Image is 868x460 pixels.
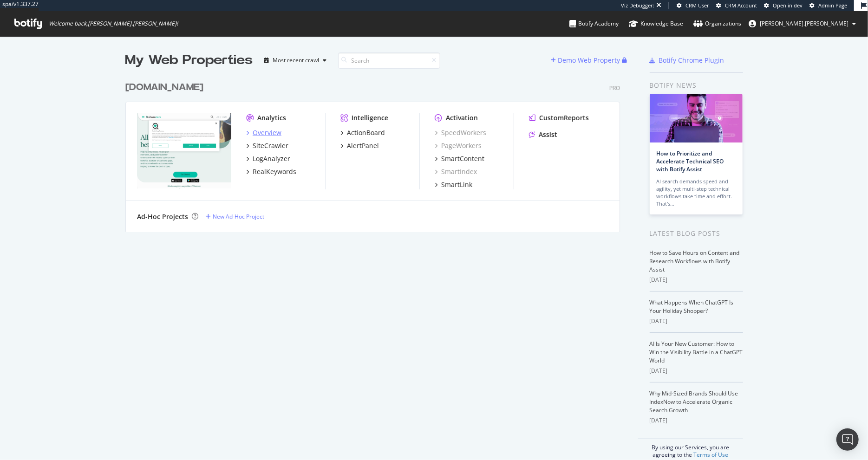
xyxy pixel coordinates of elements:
div: Organizations [693,19,741,28]
a: Overview [246,128,281,137]
a: PageWorkers [435,141,482,150]
a: SpeedWorkers [435,128,486,137]
a: CRM Account [716,2,757,9]
button: Demo Web Property [551,53,622,68]
button: [PERSON_NAME].[PERSON_NAME] [741,16,863,31]
a: AI Is Your New Customer: How to Win the Visibility Battle in a ChatGPT World [650,340,743,364]
a: SiteCrawler [246,141,288,150]
img: How to Prioritize and Accelerate Technical SEO with Botify Assist [650,94,743,143]
div: Most recent crawl [273,58,320,63]
span: CRM Account [725,2,757,9]
span: Open in dev [773,2,803,9]
a: Assist [529,130,557,139]
div: By using our Services, you are agreeing to the [638,439,743,459]
a: How to Save Hours on Content and Research Workflows with Botify Assist [650,249,740,273]
div: Botify Academy [569,19,619,28]
a: What Happens When ChatGPT Is Your Holiday Shopper? [650,298,734,315]
input: Search [338,52,440,69]
div: [DATE] [650,367,743,375]
div: Pro [609,84,620,92]
a: SmartIndex [435,167,477,176]
div: Intelligence [352,113,388,123]
div: Latest Blog Posts [650,228,743,239]
a: RealKeywords [246,167,296,176]
a: SmartLink [435,180,472,189]
a: SmartContent [435,154,484,163]
a: LogAnalyzer [246,154,290,163]
a: New Ad-Hoc Project [206,213,264,220]
a: [DOMAIN_NAME] [125,81,207,94]
div: [DATE] [650,317,743,325]
span: CRM User [685,2,709,9]
div: Analytics [257,113,286,123]
a: How to Prioritize and Accelerate Technical SEO with Botify Assist [657,149,724,173]
div: Activation [446,113,478,123]
div: [DATE] [650,416,743,425]
span: Welcome back, [PERSON_NAME].[PERSON_NAME] ! [49,20,178,27]
a: CRM User [677,2,709,9]
div: Viz Debugger: [621,2,654,9]
div: Ad-Hoc Projects [137,212,188,221]
div: AlertPanel [347,141,379,150]
button: Most recent crawl [261,53,331,68]
div: ActionBoard [347,128,385,137]
div: CustomReports [539,113,589,123]
div: Botify news [650,80,743,91]
div: SmartContent [441,154,484,163]
div: [DATE] [650,276,743,284]
a: Organizations [693,11,741,36]
a: Admin Page [809,2,847,9]
div: SmartLink [441,180,472,189]
a: Botify Academy [569,11,619,36]
div: Overview [253,128,281,137]
div: Knowledge Base [629,19,683,28]
a: ActionBoard [340,128,385,137]
span: Admin Page [818,2,847,9]
a: AlertPanel [340,141,379,150]
img: www.sharecare.com [137,113,231,188]
div: LogAnalyzer [253,154,290,163]
div: Assist [539,130,557,139]
span: ryan.flanagan [760,19,848,27]
a: Terms of Use [693,451,728,459]
div: SiteCrawler [253,141,288,150]
a: Why Mid-Sized Brands Should Use IndexNow to Accelerate Organic Search Growth [650,389,738,414]
a: Open in dev [764,2,803,9]
a: Knowledge Base [629,11,683,36]
div: AI search demands speed and agility, yet multi-step technical workflows take time and effort. Tha... [657,178,736,207]
div: [DOMAIN_NAME] [125,81,203,94]
div: grid [125,70,627,232]
div: Demo Web Property [558,56,620,65]
a: Demo Web Property [551,56,622,64]
div: Botify Chrome Plugin [659,56,724,65]
div: New Ad-Hoc Project [213,213,264,220]
a: Botify Chrome Plugin [650,56,724,65]
div: Open Intercom Messenger [836,428,859,451]
a: CustomReports [529,113,589,123]
div: RealKeywords [253,167,296,176]
div: My Web Properties [125,51,253,70]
